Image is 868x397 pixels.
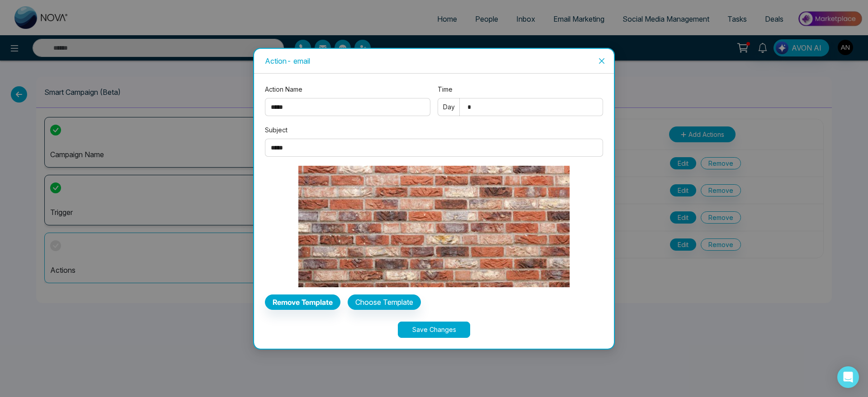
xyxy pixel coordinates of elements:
label: Subject [265,125,603,135]
button: Choose Template [348,294,421,310]
label: Time [438,84,603,94]
button: Save Changes [398,322,470,338]
div: Action - email [265,56,603,66]
span: close [598,57,605,65]
button: Remove Template [265,294,340,310]
div: Open Intercom Messenger [837,366,859,388]
b: Remove Template [273,298,333,307]
button: Close [590,49,614,73]
span: Day [443,102,455,112]
label: Action Name [265,84,430,94]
